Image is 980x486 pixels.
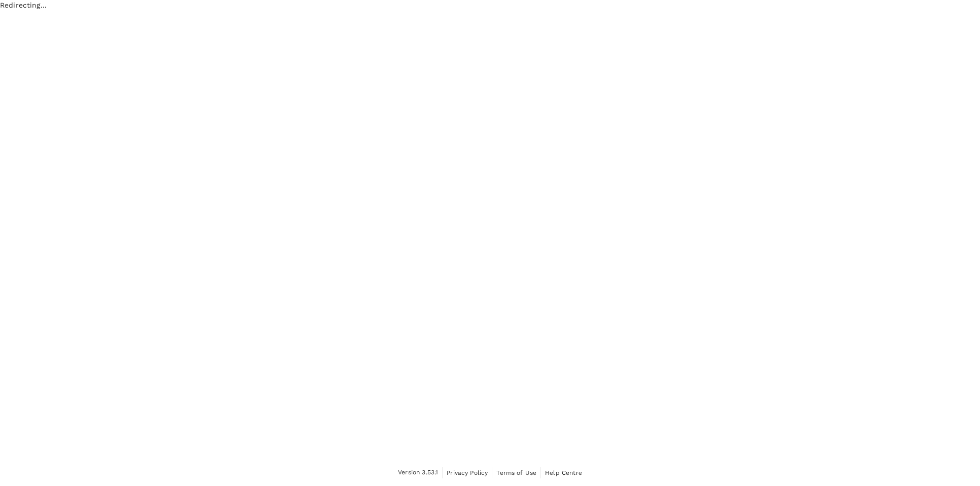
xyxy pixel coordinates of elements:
span: Help Centre [545,469,582,476]
a: Help Centre [545,467,582,478]
span: Version 3.53.1 [398,468,438,478]
span: Privacy Policy [447,469,488,476]
span: Terms of Use [496,469,536,476]
a: Terms of Use [496,467,536,478]
a: Privacy Policy [447,467,488,478]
